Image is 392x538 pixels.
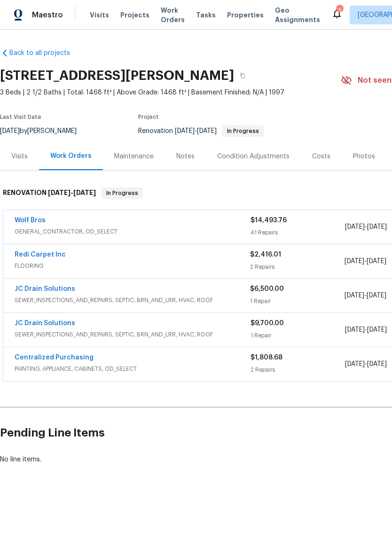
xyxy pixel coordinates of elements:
span: GENERAL_CONTRACTOR, OD_SELECT [15,227,251,236]
a: Wolf Bros [15,217,46,224]
span: FLOORING [15,261,250,271]
span: Properties [227,10,264,20]
a: JC Drain Solutions [15,320,75,327]
span: [DATE] [345,258,364,265]
span: Renovation [138,128,264,134]
span: [DATE] [175,128,195,134]
span: [DATE] [73,189,96,196]
span: - [48,189,96,196]
div: Visits [11,152,28,161]
span: $14,493.76 [251,217,287,224]
div: Condition Adjustments [217,152,290,161]
span: [DATE] [345,361,365,367]
h6: RENOVATION [3,187,96,199]
div: Costs [312,152,330,161]
div: 1 [336,6,343,15]
span: [DATE] [197,128,217,134]
div: Maintenance [114,152,154,161]
button: Copy Address [234,67,251,84]
span: [DATE] [48,189,71,196]
span: - [345,291,386,300]
div: 1 Repair [250,296,344,306]
span: PAINTING, APPLIANCE, CABINETS, OD_SELECT [15,364,251,374]
div: 2 Repairs [251,365,345,374]
span: Maestro [32,10,63,20]
span: SEWER_INSPECTIONS_AND_REPAIRS, SEPTIC, BRN_AND_LRR, HVAC, ROOF [15,296,250,305]
a: JC Drain Solutions [15,286,75,292]
span: [DATE] [367,327,387,333]
span: [DATE] [367,292,386,299]
span: $6,500.00 [250,286,284,292]
div: Photos [353,152,375,161]
span: $1,808.68 [251,354,282,361]
span: - [175,128,217,134]
span: $9,700.00 [251,320,284,327]
div: 1 Repair [251,331,345,340]
div: 41 Repairs [251,228,345,237]
span: [DATE] [345,292,364,299]
span: [DATE] [367,361,387,367]
div: Work Orders [50,151,92,161]
span: In Progress [223,128,263,134]
span: Tasks [196,12,216,18]
span: [DATE] [367,224,387,230]
span: Work Orders [161,6,185,24]
a: Centralized Purchasing [15,354,94,361]
span: [DATE] [345,327,365,333]
span: - [345,222,387,232]
span: [DATE] [345,224,365,230]
span: Geo Assignments [275,6,320,24]
span: Project [138,114,159,120]
a: Redi Carpet Inc [15,251,66,258]
span: Visits [90,10,109,20]
span: $2,416.01 [250,251,281,258]
span: - [345,257,386,266]
span: [DATE] [367,258,386,265]
div: Notes [176,152,195,161]
span: SEWER_INSPECTIONS_AND_REPAIRS, SEPTIC, BRN_AND_LRR, HVAC, ROOF [15,330,251,339]
span: - [345,325,387,335]
span: - [345,359,387,369]
span: Projects [120,10,149,20]
div: 2 Repairs [250,262,344,272]
span: In Progress [102,188,142,198]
